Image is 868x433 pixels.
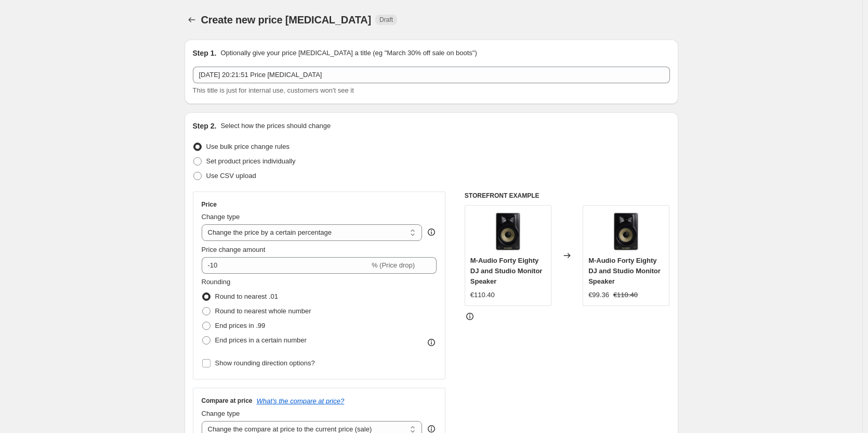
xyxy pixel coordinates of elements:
span: Draft [379,16,393,24]
span: Rounding [202,278,231,286]
span: Change type [202,213,240,221]
span: M-Audio Forty Eighty DJ and Studio Monitor Speaker [470,257,543,285]
img: maudio-forty-eighty-monitor_80x.jpg [606,211,647,252]
span: Round to nearest whole number [215,307,311,315]
h6: STOREFRONT EXAMPLE [465,192,670,200]
strike: €110.40 [613,290,638,300]
span: Create new price [MEDICAL_DATA] [201,14,372,26]
input: 30% off holiday sale [193,67,670,83]
button: What's the compare at price? [257,397,345,405]
span: End prices in a certain number [215,336,307,344]
span: Use bulk price change rules [206,143,290,150]
div: €99.36 [588,290,609,300]
h2: Step 1. [193,48,217,58]
span: Price change amount [202,246,266,253]
p: Select how the prices should change [220,121,331,131]
button: Price change jobs [185,12,199,27]
span: Change type [202,410,240,417]
h3: Price [202,200,217,209]
h2: Step 2. [193,121,217,131]
span: Round to nearest .01 [215,292,278,300]
div: €110.40 [470,290,495,300]
p: Optionally give your price [MEDICAL_DATA] a title (eg "March 30% off sale on boots") [220,48,477,58]
h3: Compare at price [202,397,253,405]
img: maudio-forty-eighty-monitor_80x.jpg [487,211,529,252]
span: End prices in .99 [215,322,266,329]
span: Set product prices individually [206,157,296,165]
span: Use CSV upload [206,172,256,180]
span: This title is just for internal use, customers won't see it [193,86,354,94]
span: Show rounding direction options? [215,359,315,367]
span: M-Audio Forty Eighty DJ and Studio Monitor Speaker [588,257,661,285]
div: help [426,227,437,237]
input: -15 [202,257,370,274]
span: % (Price drop) [372,261,415,269]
